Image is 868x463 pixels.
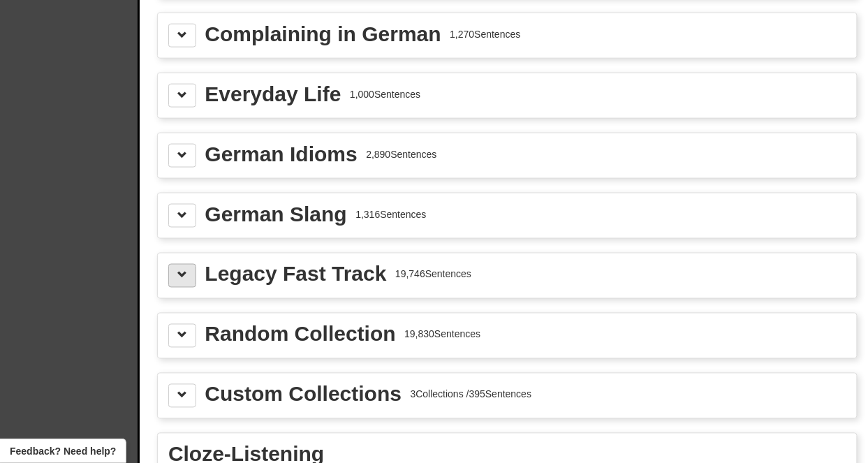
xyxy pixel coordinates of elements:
div: 19,746 Sentences [395,267,471,281]
div: Legacy Fast Track [205,264,387,285]
div: 1,316 Sentences [355,207,426,221]
div: Complaining in German [205,24,441,45]
div: Random Collection [205,324,396,345]
div: Custom Collections [205,384,402,405]
div: 19,830 Sentences [404,328,480,341]
div: 2,890 Sentences [366,147,436,161]
div: 3 Collections / 395 Sentences [411,388,532,402]
span: Open feedback widget [10,444,116,458]
div: Everyday Life [205,84,341,105]
div: 1,270 Sentences [450,27,520,41]
div: German Idioms [205,144,358,165]
div: German Slang [205,204,347,225]
div: 1,000 Sentences [350,87,420,101]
